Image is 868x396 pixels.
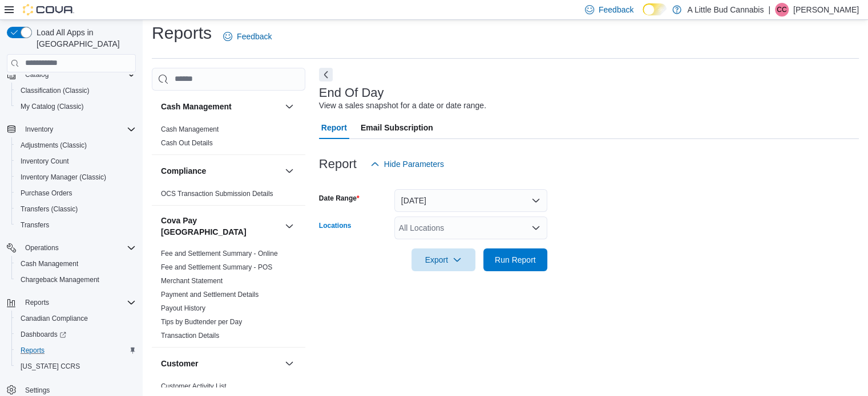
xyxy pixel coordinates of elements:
[16,170,111,184] a: Inventory Manager (Classic)
[319,100,486,112] div: View a sales snapshot for a date or date range.
[21,141,87,150] span: Adjustments (Classic)
[21,346,45,355] span: Reports
[161,215,280,238] button: Cova Pay [GEOGRAPHIC_DATA]
[768,3,770,17] p: |
[16,218,54,232] a: Transfers
[16,360,136,373] span: Washington CCRS
[2,67,140,83] button: Catalog
[21,296,136,309] span: Reports
[16,186,77,200] a: Purchase Orders
[21,241,136,255] span: Operations
[161,276,223,285] span: Merchant Statement
[161,101,280,112] button: Cash Management
[321,116,347,139] span: Report
[161,101,232,112] h3: Cash Management
[16,273,104,287] a: Chargeback Management
[161,290,259,299] span: Payment and Settlement Details
[11,326,140,342] a: Dashboards
[282,164,296,178] button: Compliance
[16,328,136,341] span: Dashboards
[161,189,273,198] span: OCS Transaction Submission Details
[161,263,272,271] a: Fee and Settlement Summary - POS
[282,219,296,233] button: Cova Pay [GEOGRAPHIC_DATA]
[11,256,140,272] button: Cash Management
[161,249,278,258] span: Fee and Settlement Summary - Online
[16,84,94,97] a: Classification (Classic)
[282,357,296,370] button: Customer
[775,3,789,17] div: Carolyn Cook
[25,298,49,307] span: Reports
[11,311,140,326] button: Canadian Compliance
[16,202,82,216] a: Transfers (Classic)
[161,331,219,340] span: Transaction Details
[11,83,140,99] button: Classification (Classic)
[21,123,58,136] button: Inventory
[418,248,469,271] span: Export
[319,194,360,203] label: Date Range
[16,344,136,357] span: Reports
[237,31,272,42] span: Feedback
[161,318,242,326] a: Tips by Budtender per Day
[161,382,227,390] a: Customer Activity List
[2,295,140,311] button: Reports
[11,342,140,358] button: Reports
[161,304,205,313] span: Payout History
[16,100,136,113] span: My Catalog (Classic)
[21,205,78,214] span: Transfers (Classic)
[11,201,140,217] button: Transfers (Classic)
[161,250,278,258] a: Fee and Settlement Summary - Online
[161,317,242,326] span: Tips by Budtender per Day
[319,86,384,100] h3: End Of Day
[11,217,140,233] button: Transfers
[161,291,259,299] a: Payment and Settlement Details
[16,154,74,168] a: Inventory Count
[483,248,547,271] button: Run Report
[16,257,136,271] span: Cash Management
[21,102,84,111] span: My Catalog (Classic)
[11,137,140,153] button: Adjustments (Classic)
[16,154,136,168] span: Inventory Count
[16,138,136,152] span: Adjustments (Classic)
[16,202,136,216] span: Transfers (Classic)
[16,257,83,271] a: Cash Management
[2,240,140,256] button: Operations
[25,70,49,79] span: Catalog
[495,254,536,266] span: Run Report
[16,273,136,287] span: Chargeback Management
[319,221,352,230] label: Locations
[21,123,136,136] span: Inventory
[21,189,72,198] span: Purchase Orders
[11,358,140,374] button: [US_STATE] CCRS
[16,218,136,232] span: Transfers
[219,25,276,48] a: Feedback
[16,100,88,113] a: My Catalog (Classic)
[21,296,54,309] button: Reports
[161,263,272,272] span: Fee and Settlement Summary - POS
[777,3,786,17] span: CC
[161,358,198,369] h3: Customer
[16,312,136,325] span: Canadian Compliance
[21,86,90,95] span: Classification (Classic)
[161,190,273,198] a: OCS Transaction Submission Details
[2,121,140,137] button: Inventory
[687,3,764,17] p: A Little Bud Cannabis
[21,275,99,284] span: Chargeback Management
[21,241,63,255] button: Operations
[282,100,296,113] button: Cash Management
[16,360,84,373] a: [US_STATE] CCRS
[16,138,91,152] a: Adjustments (Classic)
[11,272,140,288] button: Chargeback Management
[21,173,106,182] span: Inventory Manager (Classic)
[21,362,80,371] span: [US_STATE] CCRS
[161,358,280,369] button: Customer
[319,68,333,81] button: Next
[16,170,136,184] span: Inventory Manager (Classic)
[21,68,53,81] button: Catalog
[23,4,74,15] img: Cova
[152,187,305,205] div: Compliance
[16,312,92,325] a: Canadian Compliance
[21,314,88,323] span: Canadian Compliance
[384,158,444,170] span: Hide Parameters
[25,386,50,395] span: Settings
